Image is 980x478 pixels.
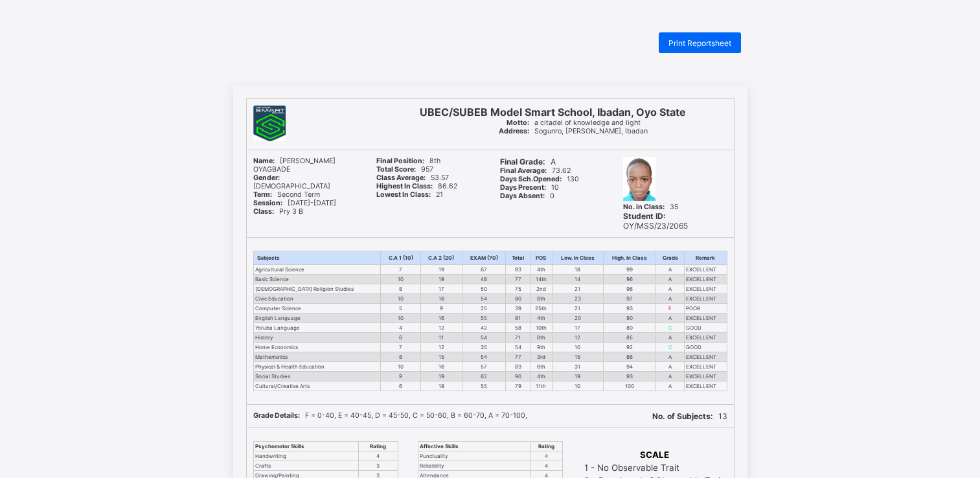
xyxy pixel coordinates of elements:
[623,211,688,231] span: OY/MSS/23/2065
[253,361,381,371] td: Physical & Health Education
[462,371,506,381] td: 62
[500,175,562,183] b: Days Sch.Opened:
[253,264,381,274] td: Agricultural Science
[420,251,462,264] th: C.A 2 (20)
[506,313,530,323] td: 81
[530,264,553,274] td: 4th
[500,166,547,175] b: Final Average:
[420,361,462,371] td: 16
[253,199,282,207] b: Session:
[603,361,656,371] td: 94
[381,313,420,323] td: 10
[685,284,727,293] td: EXCELLENT
[253,352,381,361] td: Mathematics
[253,461,359,470] td: Crafts
[603,313,656,323] td: 90
[376,165,416,174] b: Total Score:
[656,313,685,323] td: A
[253,199,336,207] span: [DATE]-[DATE]
[420,303,462,313] td: 9
[552,371,603,381] td: 19
[685,264,727,274] td: EXCELLENT
[656,251,685,264] th: Grade
[685,303,727,313] td: POOR
[506,264,530,274] td: 93
[552,293,603,303] td: 23
[376,182,433,190] b: Highest In Class:
[462,361,506,371] td: 57
[381,342,420,352] td: 7
[462,323,506,332] td: 42
[253,323,381,332] td: Yoruba Language
[603,342,656,352] td: 92
[603,371,656,381] td: 93
[381,352,420,361] td: 8
[376,165,433,174] span: 957
[603,303,656,313] td: 93
[253,441,359,451] th: Psychomotor Skills
[253,174,280,182] b: Gender:
[253,303,381,313] td: Computer Science
[656,352,685,361] td: A
[685,342,727,352] td: GOOD
[623,211,666,221] b: Student ID:
[656,361,685,371] td: A
[500,157,545,166] b: Final Grade:
[507,119,641,127] span: a citadel of knowledge and light
[376,174,426,182] b: Class Average:
[506,251,530,264] th: Total
[656,274,685,284] td: A
[656,284,685,293] td: A
[603,323,656,332] td: 80
[552,284,603,293] td: 21
[500,192,545,200] b: Days Absent:
[623,203,665,211] b: No. in Class:
[552,332,603,342] td: 12
[420,342,462,352] td: 12
[552,251,603,264] th: Low. In Class
[381,371,420,381] td: 9
[381,284,420,293] td: 8
[376,174,449,182] span: 53.57
[359,451,398,461] td: 4
[603,274,656,284] td: 96
[530,371,553,381] td: 4th
[531,461,562,470] td: 4
[656,381,685,391] td: A
[462,381,506,391] td: 55
[552,361,603,371] td: 31
[253,174,330,190] span: [DEMOGRAPHIC_DATA]
[552,303,603,313] td: 21
[603,284,656,293] td: 96
[685,323,727,332] td: GOOD
[552,352,603,361] td: 15
[500,183,546,192] b: Days Present:
[603,332,656,342] td: 85
[253,157,336,174] span: [PERSON_NAME] OYAGBADE
[253,293,381,303] td: Civic Education
[603,381,656,391] td: 100
[552,381,603,391] td: 10
[685,274,727,284] td: EXCELLENT
[685,352,727,361] td: EXCELLENT
[462,293,506,303] td: 54
[420,274,462,284] td: 19
[506,323,530,332] td: 58
[685,313,727,323] td: EXCELLENT
[603,251,656,264] th: High. In Class
[668,38,731,48] span: Print Reportsheet
[253,451,359,461] td: Handwriting
[506,381,530,391] td: 79
[253,332,381,342] td: History
[420,352,462,361] td: 15
[552,313,603,323] td: 20
[253,251,381,264] th: Subjects
[500,175,579,183] span: 130
[530,323,553,332] td: 10th
[420,371,462,381] td: 19
[552,342,603,352] td: 10
[500,157,556,166] span: A
[381,361,420,371] td: 10
[506,342,530,352] td: 54
[253,411,300,420] b: Grade Details:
